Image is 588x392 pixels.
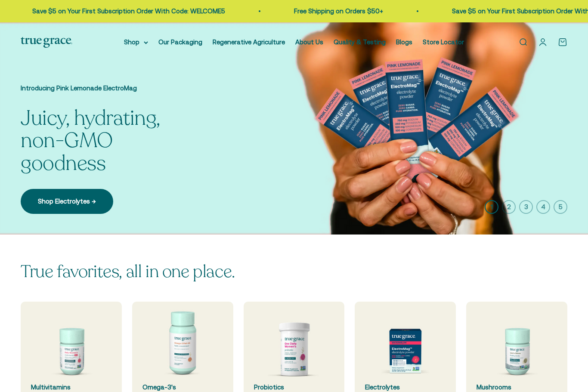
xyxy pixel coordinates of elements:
[536,200,550,214] button: 4
[295,38,323,46] a: About Us
[554,200,567,214] button: 5
[124,37,148,47] summary: Shop
[21,83,193,93] p: Introducing Pink Lemonade ElectroMag
[502,200,516,214] button: 2
[21,104,160,178] split-lines: Juicy, hydrating, non-GMO goodness
[256,7,345,15] a: Free Shipping on Orders $50+
[485,200,498,214] button: 1
[21,260,235,283] split-lines: True favorites, all in one place.
[334,38,386,46] a: Quality & Testing
[519,200,533,214] button: 3
[423,38,464,46] a: Store Locator
[396,38,412,46] a: Blogs
[213,38,285,46] a: Regenerative Agriculture
[21,189,113,214] a: Shop Electrolytes →
[158,38,202,46] a: Our Packaging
